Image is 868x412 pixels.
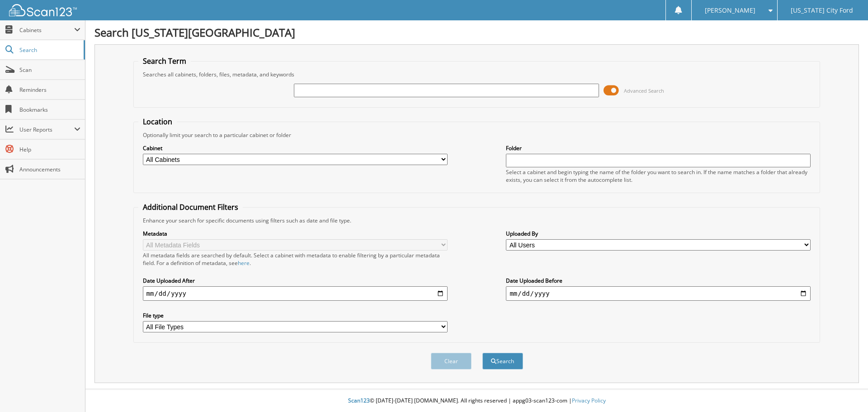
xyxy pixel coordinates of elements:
img: scan123-logo-white.svg [9,4,77,16]
a: Privacy Policy [572,397,606,404]
label: Folder [506,144,811,152]
div: All metadata fields are searched by default. Select a cabinet with metadata to enable filtering b... [143,251,448,267]
div: © [DATE]-[DATE] [DOMAIN_NAME]. All rights reserved | appg03-scan123-com | [85,390,868,412]
label: Date Uploaded After [143,277,448,284]
label: File type [143,312,448,319]
legend: Search Term [138,56,191,66]
span: Help [19,146,80,153]
button: Search [482,353,523,369]
div: Searches all cabinets, folders, files, metadata, and keywords [138,71,816,78]
label: Date Uploaded Before [506,277,811,284]
span: [US_STATE] City Ford [791,8,853,13]
label: Metadata [143,230,448,237]
div: Enhance your search for specific documents using filters such as date and file type. [138,217,816,224]
button: Clear [431,353,472,369]
legend: Additional Document Filters [138,202,243,212]
span: Bookmarks [19,106,80,114]
span: Advanced Search [624,87,664,94]
span: Scan [19,66,80,74]
span: Scan123 [348,397,370,404]
span: Announcements [19,166,80,173]
h1: Search [US_STATE][GEOGRAPHIC_DATA] [94,25,859,40]
input: end [506,286,811,301]
div: Select a cabinet and begin typing the name of the folder you want to search in. If the name match... [506,168,811,184]
legend: Location [138,117,177,127]
input: start [143,286,448,301]
label: Uploaded By [506,230,811,237]
span: Search [19,46,79,54]
div: Optionally limit your search to a particular cabinet or folder [138,131,816,139]
label: Cabinet [143,144,448,152]
span: Reminders [19,86,80,94]
span: Cabinets [19,26,74,34]
a: here [238,259,250,267]
span: [PERSON_NAME] [705,8,755,13]
iframe: Chat Widget [823,369,868,412]
span: User Reports [19,126,74,133]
